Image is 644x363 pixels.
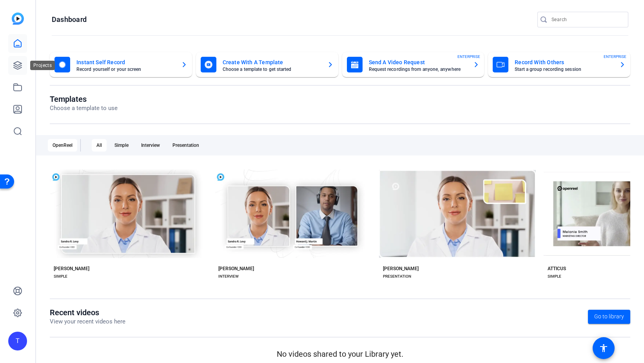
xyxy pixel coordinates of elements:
[594,312,624,321] span: Go to library
[8,332,27,350] div: T
[551,15,622,24] input: Search
[50,94,118,104] h1: Templates
[54,265,89,272] div: [PERSON_NAME]
[54,273,67,280] div: SIMPLE
[76,67,175,72] mat-card-subtitle: Record yourself or your screen
[50,308,125,317] h1: Recent videos
[223,58,321,67] mat-card-title: Create With A Template
[218,265,254,272] div: [PERSON_NAME]
[50,104,118,113] p: Choose a template to use
[168,139,204,152] div: Presentation
[342,52,484,77] button: Send A Video RequestRequest recordings from anyone, anywhereENTERPRISE
[383,265,419,272] div: [PERSON_NAME]
[515,67,613,72] mat-card-subtitle: Start a group recording session
[196,52,338,77] button: Create With A TemplateChoose a template to get started
[52,15,87,24] h1: Dashboard
[457,54,480,60] span: ENTERPRISE
[110,139,133,152] div: Simple
[30,61,55,70] div: Projects
[223,67,321,72] mat-card-subtitle: Choose a template to get started
[515,58,613,67] mat-card-title: Record With Others
[92,139,107,152] div: All
[588,310,630,324] a: Go to library
[548,265,566,272] div: ATTICUS
[136,139,165,152] div: Interview
[369,67,467,72] mat-card-subtitle: Request recordings from anyone, anywhere
[50,52,192,77] button: Instant Self RecordRecord yourself or your screen
[599,343,608,353] mat-icon: accessibility
[76,58,175,67] mat-card-title: Instant Self Record
[218,273,239,280] div: INTERVIEW
[604,54,626,60] span: ENTERPRISE
[50,317,125,326] p: View your recent videos here
[48,139,77,152] div: OpenReel
[12,13,24,25] img: blue-gradient.svg
[548,273,561,280] div: SIMPLE
[369,58,467,67] mat-card-title: Send A Video Request
[488,52,630,77] button: Record With OthersStart a group recording sessionENTERPRISE
[383,273,411,280] div: PRESENTATION
[50,348,630,360] p: No videos shared to your Library yet.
